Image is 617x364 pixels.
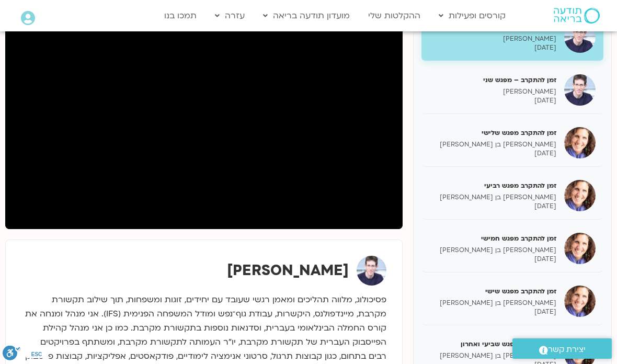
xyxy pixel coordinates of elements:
[564,233,596,264] img: זמן להתקרב מפגש חמישי
[210,6,250,26] a: עזרה
[429,193,556,202] p: [PERSON_NAME] בן [PERSON_NAME]
[548,343,586,357] span: יצירת קשר
[429,181,556,190] h5: זמן להתקרב מפגש רביעי
[429,308,556,316] p: [DATE]
[564,21,596,53] img: זמן להתקרב – מפגש ראשון
[429,35,556,43] p: [PERSON_NAME]
[429,299,556,308] p: [PERSON_NAME] בן [PERSON_NAME]
[512,338,612,359] a: יצירת קשר
[429,128,556,138] h5: זמן להתקרב מפגש שלישי
[429,75,556,85] h5: זמן להתקרב – מפגש שני
[429,246,556,255] p: [PERSON_NAME] בן [PERSON_NAME]
[429,149,556,158] p: [DATE]
[564,180,596,211] img: זמן להתקרב מפגש רביעי
[429,287,556,296] h5: זמן להתקרב מפגש שישי
[227,260,349,280] strong: [PERSON_NAME]
[429,43,556,52] p: [DATE]
[429,202,556,211] p: [DATE]
[433,6,511,26] a: קורסים ופעילות
[429,351,556,360] p: [PERSON_NAME] בן [PERSON_NAME]
[357,256,386,286] img: ערן טייכר
[429,96,556,105] p: [DATE]
[159,6,202,26] a: תמכו בנו
[429,255,556,264] p: [DATE]
[429,339,556,349] h5: זמן להתקרב מפגש שביעי ואחרון
[429,234,556,243] h5: זמן להתקרב מפגש חמישי
[429,87,556,96] p: [PERSON_NAME]
[564,127,596,158] img: זמן להתקרב מפגש שלישי
[363,6,426,26] a: ההקלטות שלי
[258,6,355,26] a: מועדון תודעה בריאה
[554,8,600,24] img: תודעה בריאה
[429,140,556,149] p: [PERSON_NAME] בן [PERSON_NAME]
[564,286,596,317] img: זמן להתקרב מפגש שישי
[564,74,596,106] img: זמן להתקרב – מפגש שני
